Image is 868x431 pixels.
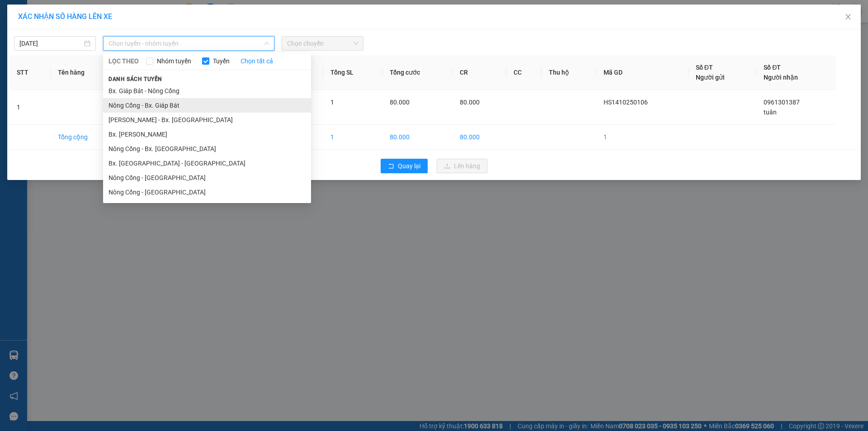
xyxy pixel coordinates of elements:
[108,56,139,66] span: LỌC THEO
[437,159,487,173] button: uploadLên hàng
[453,55,506,90] th: CR
[103,75,168,83] span: Danh sách tuyến
[9,55,51,90] th: STT
[264,41,269,46] span: down
[382,125,453,150] td: 80.000
[51,55,120,90] th: Tên hàng
[323,55,382,90] th: Tổng SL
[604,99,648,106] span: HS1410250106
[390,99,410,106] span: 80.000
[36,50,85,69] strong: PHIẾU BIÊN NHẬN
[835,5,861,30] button: Close
[45,38,74,48] span: SĐT XE
[764,64,781,71] span: Số ĐT
[103,185,311,199] li: Nông Cống - [GEOGRAPHIC_DATA]
[542,55,596,90] th: Thu hộ
[103,113,311,127] li: [PERSON_NAME] - Bx. [GEOGRAPHIC_DATA]
[103,156,311,171] li: Bx. [GEOGRAPHIC_DATA] - [GEOGRAPHIC_DATA]
[453,125,506,150] td: 80.000
[19,38,82,48] input: 14/10/2025
[696,64,713,71] span: Số ĐT
[764,99,800,106] span: 0961301387
[764,109,777,116] span: tuân
[29,7,91,37] strong: CHUYỂN PHÁT NHANH ĐÔNG LÝ
[506,55,542,90] th: CC
[596,55,689,90] th: Mã GD
[381,159,428,173] button: rollbackQuay lại
[9,90,51,125] td: 1
[330,99,334,106] span: 1
[844,13,852,20] span: close
[103,142,311,156] li: Nông Cống - Bx. [GEOGRAPHIC_DATA]
[153,56,195,66] span: Nhóm tuyến
[696,74,725,81] span: Người gửi
[460,99,480,106] span: 80.000
[398,161,420,171] span: Quay lại
[323,125,382,150] td: 1
[18,12,112,21] span: XÁC NHẬN SỐ HÀNG LÊN XE
[96,37,149,46] span: HS1410250106
[103,84,311,98] li: Bx. Giáp Bát - Nông Cống
[5,26,24,58] img: logo
[382,55,453,90] th: Tổng cước
[108,37,269,50] span: Chọn tuyến - nhóm tuyến
[103,98,311,113] li: Nông Cống - Bx. Giáp Bát
[764,74,798,81] span: Người nhận
[103,127,311,142] li: Bx. [PERSON_NAME]
[388,163,394,170] span: rollback
[51,125,120,150] td: Tổng cộng
[287,37,358,50] span: Chọn chuyến
[209,56,233,66] span: Tuyến
[596,125,689,150] td: 1
[241,56,273,66] a: Chọn tất cả
[103,171,311,185] li: Nông Cống - [GEOGRAPHIC_DATA]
